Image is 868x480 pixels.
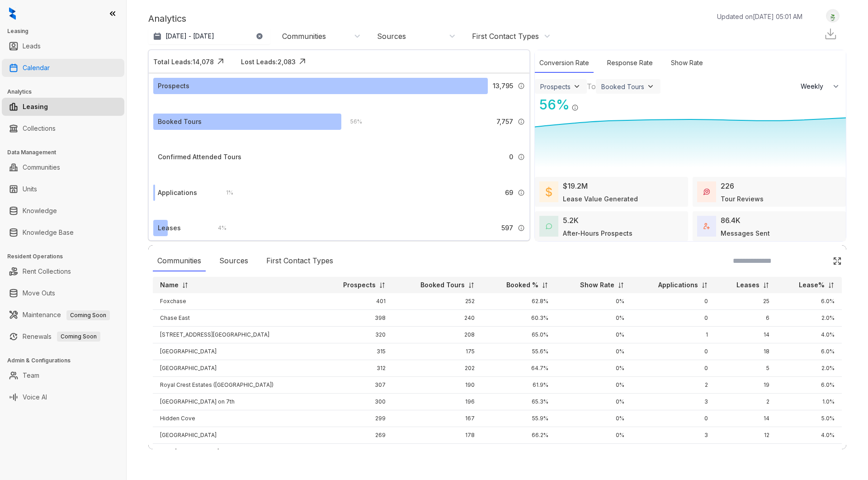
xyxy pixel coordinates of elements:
div: Communities [153,251,206,271]
img: TourReviews [703,189,710,195]
h3: Admin & Configurations [7,356,126,365]
a: Communities [23,158,60,176]
td: 307 [319,377,393,394]
td: 18 [715,343,777,360]
td: 0% [556,410,632,427]
td: 4.0% [777,427,842,444]
p: Applications [658,280,698,290]
div: Lost Leads: 2,083 [241,57,296,67]
td: 55.9% [482,410,555,427]
li: Voice AI [2,388,124,406]
td: 401 [319,293,393,310]
a: Leasing [23,98,48,116]
div: 56 % [341,117,362,127]
img: TotalFum [703,223,710,229]
img: sorting [701,282,708,289]
td: [GEOGRAPHIC_DATA] on 7th [153,394,319,410]
td: [GEOGRAPHIC_DATA] [153,427,319,444]
img: Info [518,118,525,125]
a: RenewalsComing Soon [23,328,100,346]
img: AfterHoursConversations [546,223,552,230]
img: Info [518,153,525,161]
td: 0% [556,327,632,343]
a: Knowledge Base [23,223,74,242]
td: 2 [632,444,715,461]
td: 0 [632,410,715,427]
img: ViewFilterArrow [646,82,655,91]
td: 273 [319,444,393,461]
td: 6 [715,310,777,327]
td: 2.0% [777,360,842,377]
li: Leasing [2,98,124,116]
li: Knowledge Base [2,223,124,242]
td: 65.0% [482,327,555,343]
td: Point [PERSON_NAME] [153,444,319,461]
div: First Contact Types [262,251,338,271]
td: 0% [556,427,632,444]
img: sorting [542,282,548,289]
li: Move Outs [2,284,124,302]
td: 12 [715,427,777,444]
img: sorting [379,282,386,289]
td: 3 [632,394,715,410]
li: Collections [2,119,124,138]
span: 597 [501,223,513,233]
div: Confirmed Attended Tours [158,152,241,162]
img: SearchIcon [814,257,821,265]
p: Analytics [148,12,186,25]
td: 312 [319,360,393,377]
div: Prospects [158,81,189,91]
li: Units [2,180,124,198]
td: 2 [632,377,715,394]
h3: Resident Operations [7,252,126,261]
td: 5 [715,360,777,377]
td: 60.3% [482,310,555,327]
td: 0 [632,293,715,310]
img: sorting [763,282,769,289]
td: 3 [632,427,715,444]
td: 0% [556,360,632,377]
div: 226 [721,181,734,191]
li: Leads [2,37,124,55]
div: After-Hours Prospects [563,228,632,238]
td: 0 [632,360,715,377]
li: Rent Collections [2,262,124,280]
span: 13,795 [493,81,513,91]
div: Conversion Rate [535,53,594,73]
p: Booked % [506,280,538,290]
td: 167 [393,410,482,427]
td: 269 [319,427,393,444]
td: 62.8% [482,293,555,310]
p: Show Rate [580,280,614,290]
div: 56 % [535,95,570,115]
td: 14 [715,327,777,343]
td: 37.0% [482,444,555,461]
div: Tour Reviews [721,194,764,204]
li: Calendar [2,59,124,77]
td: 19 [715,377,777,394]
td: 6.0% [777,293,842,310]
p: Lease% [799,280,825,290]
p: [DATE] - [DATE] [165,32,214,41]
a: Team [23,366,39,385]
a: Rent Collections [23,262,71,280]
td: 6.0% [777,343,842,360]
td: 240 [393,310,482,327]
a: Voice AI [23,388,47,406]
td: Chase East [153,310,319,327]
li: Communities [2,158,124,176]
img: sorting [182,282,189,289]
td: 252 [393,293,482,310]
p: Name [160,280,179,290]
td: [STREET_ADDRESS][GEOGRAPHIC_DATA] [153,327,319,343]
p: Updated on [DATE] 05:01 AM [717,12,802,21]
td: 65.3% [482,394,555,410]
td: 5 [715,444,777,461]
span: 0 [509,152,513,162]
td: 0% [556,394,632,410]
td: 320 [319,327,393,343]
td: 208 [393,327,482,343]
img: UserAvatar [826,11,839,21]
span: Coming Soon [66,310,110,320]
td: 1 [632,327,715,343]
